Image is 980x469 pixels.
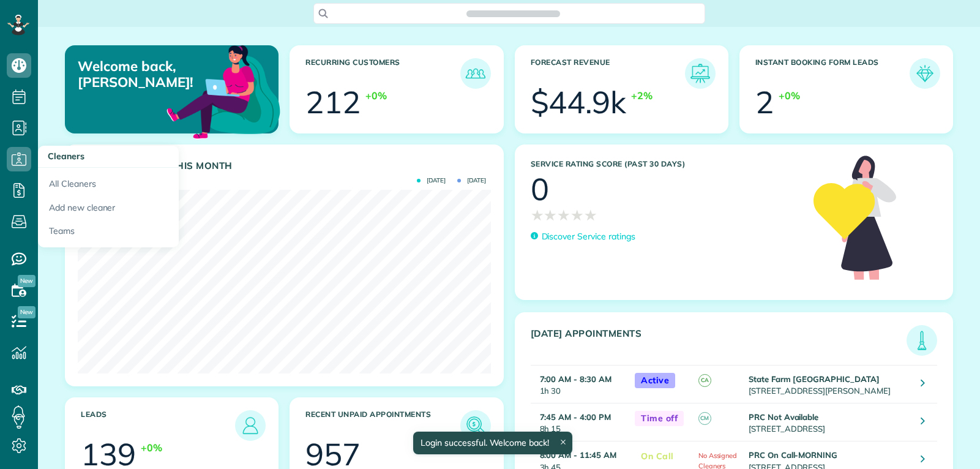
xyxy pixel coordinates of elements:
[305,58,460,89] h3: Recurring Customers
[540,412,611,422] strong: 7:45 AM - 4:00 PM
[457,178,486,184] span: [DATE]
[417,178,446,184] span: [DATE]
[584,204,597,226] span: ★
[38,168,179,196] a: All Cleaners
[570,204,584,226] span: ★
[18,306,36,318] span: New
[749,412,818,422] strong: PRC Not Available
[688,61,713,86] img: icon_forecast_revenue-8c13a41c7ed35a8dcfafea3cbb826a0462acb37728057bba2d056411b612bbbe.png
[38,196,179,220] a: Add new cleaner
[746,366,912,403] td: [STREET_ADDRESS][PERSON_NAME]
[913,61,937,86] img: icon_form_leads-04211a6a04a5b2264e4ee56bc0799ec3eb69b7e499cbb523a139df1d13a81ae0.png
[531,58,685,89] h3: Forecast Revenue
[365,89,387,103] div: +0%
[531,160,801,168] h3: Service Rating score (past 30 days)
[413,432,572,454] div: Login successful. Welcome back!
[81,160,491,171] h3: Actual Revenue this month
[755,58,910,89] h3: Instant Booking Form Leads
[540,374,612,384] strong: 7:00 AM - 8:30 AM
[38,219,179,247] a: Teams
[910,328,934,353] img: icon_todays_appointments-901f7ab196bb0bea1936b74009e4eb5ffbc2d2711fa7634e0d609ed5ef32b18b.png
[746,403,912,441] td: [STREET_ADDRESS]
[531,366,629,403] td: 1h 30
[631,89,653,103] div: +2%
[305,87,361,118] div: 212
[164,31,283,150] img: dashboard_welcome-42a62b7d889689a78055ac9021e634bf52bae3f8056760290aed330b23ab8690.png
[81,410,235,441] h3: Leads
[635,449,680,464] span: On Call
[531,403,629,441] td: 8h 15
[141,441,162,455] div: +0%
[463,61,488,86] img: icon_recurring_customers-cf858462ba22bcd05b5a5880d41d6543d210077de5bb9ebc9590e49fd87d84ed.png
[18,275,36,287] span: New
[531,204,544,226] span: ★
[635,373,675,388] span: Active
[698,374,711,387] span: CA
[557,204,570,226] span: ★
[463,413,488,438] img: icon_unpaid_appointments-47b8ce3997adf2238b356f14209ab4cced10bd1f174958f3ca8f1d0dd7fffeee.png
[305,410,460,441] h3: Recent unpaid appointments
[48,151,84,162] span: Cleaners
[779,89,800,103] div: +0%
[755,87,774,118] div: 2
[531,87,627,118] div: $44.9k
[749,450,837,460] strong: PRC On Call-MORNING
[698,412,711,425] span: CM
[238,413,263,438] img: icon_leads-1bed01f49abd5b7fead27621c3d59655bb73ed531f8eeb49469d10e621d6b896.png
[78,58,209,91] p: Welcome back, [PERSON_NAME]!
[749,374,880,384] strong: State Farm [GEOGRAPHIC_DATA]
[531,174,549,204] div: 0
[544,204,557,226] span: ★
[635,411,684,426] span: Time off
[479,7,548,20] span: Search ZenMaid…
[531,230,635,243] a: Discover Service ratings
[540,450,616,460] strong: 8:00 AM - 11:45 AM
[531,328,907,356] h3: [DATE] Appointments
[542,230,635,243] p: Discover Service ratings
